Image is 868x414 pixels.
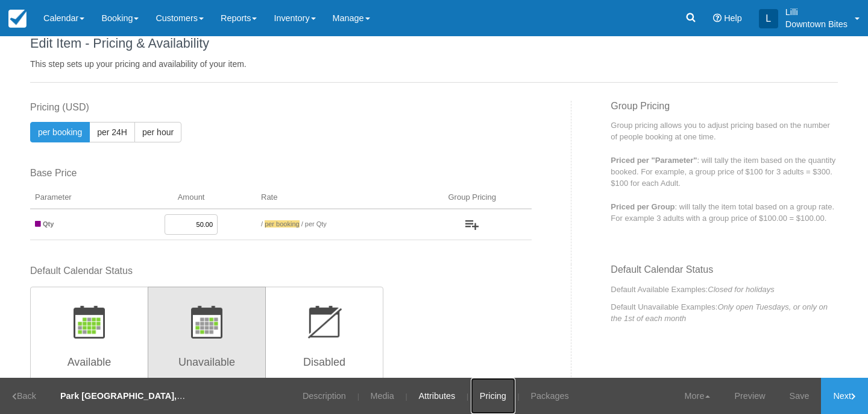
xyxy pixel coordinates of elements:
[273,351,376,381] h3: Disabled
[60,391,307,401] strong: Park [GEOGRAPHIC_DATA], [GEOGRAPHIC_DATA] - Dinner
[294,378,355,414] a: Description
[30,101,532,115] label: Pricing (USD)
[611,302,828,323] em: Only open Tuesdays, or only on the 1st of each month
[256,187,412,209] th: Rate
[708,285,775,294] em: Closed for holidays
[38,127,82,137] span: per booking
[409,378,464,414] a: Attributes
[38,351,140,381] h3: Available
[126,187,256,209] th: Amount
[30,36,838,51] h1: Edit Item - Pricing & Availability
[821,378,868,414] a: Next
[89,122,135,142] button: per 24H
[191,305,222,339] img: wizard-default-status-unavailable-icon.png
[611,156,697,165] strong: Priced per "Parameter"
[306,305,342,339] img: wizard-default-status-disabled-icon.png
[673,378,723,414] a: More
[611,202,675,211] strong: Priced per Group
[362,378,403,414] a: Media
[261,220,263,228] span: /
[265,220,300,228] span: per booking
[30,264,532,278] label: Default Calendar Status
[722,378,777,414] a: Preview
[611,284,838,295] p: Default Available Examples:
[74,305,105,339] img: wizard-default-status-available-icon.png
[30,122,90,142] button: per booking
[785,18,848,30] p: Downtown Bites
[97,127,127,137] span: per 24H
[471,378,515,414] a: Pricing
[611,201,838,224] p: : will tally the item total based on a group rate. For example 3 adults with a group price of $10...
[465,220,479,230] img: wizard-add-group-icon.png
[611,154,838,189] p: : will tally the item based on the quantity booked. For example, a group price of $100 for 3 adul...
[724,13,742,23] span: Help
[156,351,258,381] h3: Unavailable
[30,167,532,180] label: Base Price
[134,122,181,142] button: per hour
[611,101,838,120] h3: Group Pricing
[30,187,126,209] th: Parameter
[8,10,27,28] img: checkfront-main-nav-mini-logo.png
[785,6,848,18] p: Lilli
[778,378,822,414] a: Save
[713,14,722,22] i: Help
[611,119,838,142] p: Group pricing allows you to adjust pricing based on the number of people booking at one time.
[759,9,778,28] div: L
[611,301,838,324] p: Default Unavailable Examples:
[30,58,838,70] p: This step sets up your pricing and availability of your item.
[611,264,838,284] h3: Default Calendar Status
[301,220,327,228] span: / per Qty
[142,127,174,137] span: per hour
[522,378,578,414] a: Packages
[43,220,54,228] strong: Qty
[412,187,532,209] th: Group Pricing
